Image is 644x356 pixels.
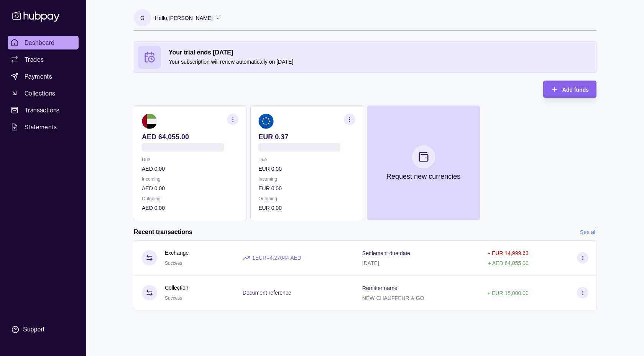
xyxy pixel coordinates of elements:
[142,155,238,164] p: Due
[25,55,44,64] span: Trades
[25,105,60,115] span: Transactions
[134,228,192,236] h2: Recent transactions
[258,133,355,141] p: EUR 0.37
[252,254,301,262] p: 1 EUR = 4.27044 AED
[165,260,182,266] span: Success
[386,172,460,181] p: Request new currencies
[142,175,238,183] p: Incoming
[8,86,79,100] a: Collections
[140,14,145,22] p: G
[25,122,57,132] span: Statements
[25,38,55,47] span: Dashboard
[362,285,398,291] p: Remitter name
[155,14,213,22] p: Hello, [PERSON_NAME]
[580,228,596,236] a: See all
[8,103,79,117] a: Transactions
[258,165,355,173] p: EUR 0.00
[165,295,182,301] span: Success
[487,250,529,256] p: − EUR 14,999.63
[362,250,410,256] p: Settlement due date
[142,194,238,203] p: Outgoing
[142,184,238,193] p: AED 0.00
[165,249,189,257] p: Exchange
[23,325,44,334] div: Support
[25,72,52,81] span: Payments
[243,290,291,296] p: Document reference
[258,175,355,183] p: Incoming
[142,165,238,173] p: AED 0.00
[8,36,79,49] a: Dashboard
[142,204,238,212] p: AED 0.00
[487,290,529,296] p: + EUR 15,000.00
[362,260,379,266] p: [DATE]
[543,81,596,98] button: Add funds
[169,58,592,66] p: Your subscription will renew automatically on [DATE]
[142,133,238,141] p: AED 64,055.00
[8,69,79,83] a: Payments
[562,87,589,93] span: Add funds
[8,120,79,134] a: Statements
[258,194,355,203] p: Outgoing
[362,295,424,301] p: NEW CHAUFFEUR & GO
[165,283,188,292] p: Collection
[169,48,592,57] h2: Your trial ends [DATE]
[367,105,480,220] button: Request new currencies
[142,114,157,129] img: ae
[488,260,528,266] p: + AED 64,055.00
[258,114,274,129] img: eu
[8,53,79,66] a: Trades
[258,184,355,193] p: EUR 0.00
[258,204,355,212] p: EUR 0.00
[8,321,79,338] a: Support
[258,155,355,164] p: Due
[25,89,55,98] span: Collections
